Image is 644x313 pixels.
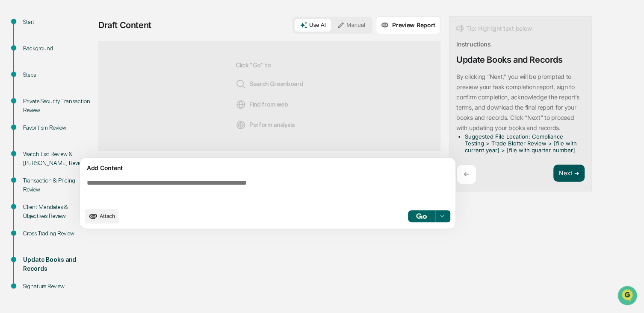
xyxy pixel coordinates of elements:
div: Background [23,44,93,53]
div: Add Content [85,163,450,173]
div: Start [23,17,93,26]
span: Preclearance [17,107,55,116]
button: Manual [332,19,370,32]
button: upload document [85,209,118,223]
div: Private Security Transaction Review [23,97,93,115]
img: Go [416,213,426,219]
a: 🗄️Attestations [59,104,109,119]
img: 1746055101610-c473b297-6a78-478c-a979-82029cc54cd1 [9,65,24,81]
span: Perform analysis [236,120,295,130]
div: Favoritism Review [23,123,93,132]
button: Preview Report [376,16,440,34]
p: How can we help? [9,18,156,32]
iframe: Open customer support [617,285,640,308]
span: Attestations [71,107,106,116]
div: Client Mandates & Objectives Review [23,203,93,220]
div: 🗄️ [62,108,69,115]
div: Signature Review [23,282,93,291]
div: Update Books and Records [23,255,93,273]
div: 🖐️ [9,108,15,115]
div: Start new chat [29,65,140,74]
img: Web [236,99,246,110]
div: Update Books and Records [456,55,562,65]
div: Draft Content [98,20,151,30]
a: 🔎Data Lookup [5,120,57,136]
span: Data Lookup [17,124,54,132]
div: Steps [23,70,93,79]
span: Pylon [85,145,103,151]
button: Next ➔ [553,165,585,182]
p: By clicking “Next,” you will be prompted to preview your task completion report, sign to confirm ... [456,73,579,131]
div: We're available if you need us! [29,74,108,81]
button: Start new chat [145,68,156,78]
a: 🖐️Preclearance [5,104,59,119]
a: Powered byPylon [60,144,103,151]
div: Click "Go" to [236,55,304,137]
div: Watch List Review & [PERSON_NAME] Review [23,150,93,168]
div: Tip: Highlight text below [456,23,532,34]
button: Use AI [295,19,331,32]
span: Search Greenboard [236,79,304,89]
p: ← [464,170,469,178]
img: Analysis [236,120,246,130]
span: Find from web [236,99,288,110]
li: Suggested File Location: Compliance Testing > Trade Blotter Review > [file with current year] > [... [465,133,581,154]
img: Search [236,79,246,89]
div: Instructions [456,41,491,48]
span: Attach [100,213,115,219]
div: Cross Trading Review [23,229,93,238]
div: Transaction & Pricing Review [23,176,93,194]
button: Go [408,210,435,222]
div: 🔎 [9,125,15,131]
